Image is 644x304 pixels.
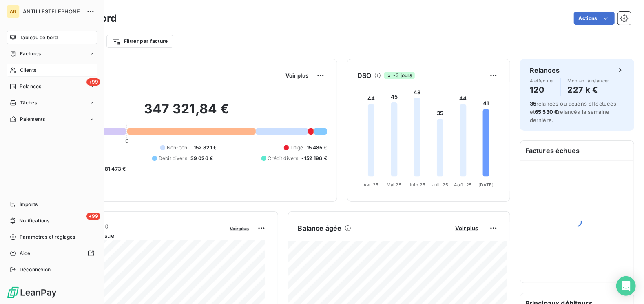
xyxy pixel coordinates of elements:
[268,155,299,162] span: Crédit divers
[20,50,41,58] span: Factures
[19,217,49,224] span: Notifications
[364,182,379,188] tspan: Avr. 25
[159,155,187,162] span: Débit divers
[20,233,75,241] span: Paramètres et réglages
[86,78,100,86] span: +99
[167,144,190,151] span: Non-échu
[290,144,303,151] span: Litige
[194,144,217,151] span: 152 821 €
[478,182,494,188] tspan: [DATE]
[46,231,224,240] span: Chiffre d'affaires mensuel
[453,224,480,232] button: Voir plus
[387,182,402,188] tspan: Mai 25
[530,83,554,96] h4: 120
[20,250,31,257] span: Aide
[228,224,252,232] button: Voir plus
[46,101,327,125] h2: 347 321,84 €
[285,72,308,79] span: Voir plus
[454,182,472,188] tspan: Août 25
[530,78,554,83] span: À effectuer
[302,155,328,162] span: -152 196 €
[530,100,536,107] span: 35
[86,213,100,220] span: +99
[574,12,615,25] button: Actions
[102,165,126,173] span: -81 473 €
[535,109,558,115] span: 65 530 €
[520,141,634,160] h6: Factures échues
[455,225,478,231] span: Voir plus
[7,5,20,18] div: AN
[616,276,636,296] div: Open Intercom Messenger
[106,35,173,48] button: Filtrer par facture
[125,138,128,144] span: 0
[530,65,560,75] h6: Relances
[20,115,45,123] span: Paiements
[298,223,342,233] h6: Balance âgée
[530,100,617,123] span: relances ou actions effectuées et relancés la semaine dernière.
[568,78,609,83] span: Montant à relancer
[20,201,38,208] span: Imports
[384,72,414,79] span: -3 jours
[409,182,425,188] tspan: Juin 25
[190,155,213,162] span: 39 026 €
[568,83,609,96] h4: 227 k €
[357,71,371,80] h6: DSO
[7,247,97,260] a: Aide
[7,286,57,299] img: Logo LeanPay
[20,67,36,74] span: Clients
[20,99,37,107] span: Tâches
[230,226,249,231] span: Voir plus
[20,83,41,90] span: Relances
[283,72,311,79] button: Voir plus
[20,34,58,41] span: Tableau de bord
[432,182,448,188] tspan: Juil. 25
[23,8,82,15] span: ANTILLESTELEPHONE
[307,144,327,151] span: 15 485 €
[20,266,51,273] span: Déconnexion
